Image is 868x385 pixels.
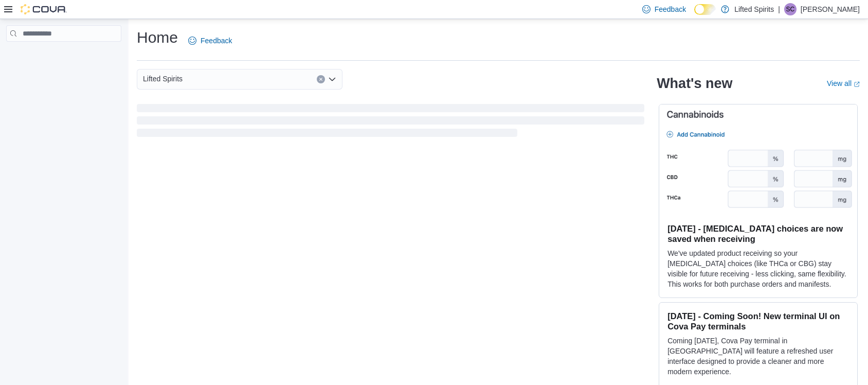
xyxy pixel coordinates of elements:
[667,311,849,331] h3: [DATE] - Coming Soon! New terminal UI on Cova Pay terminals
[317,75,325,83] button: Clear input
[21,4,67,14] img: Cova
[778,3,780,15] p: |
[694,4,716,15] input: Dark Mode
[655,4,686,14] span: Feedback
[6,44,121,68] nav: Complex example
[201,36,232,46] span: Feedback
[137,106,644,139] span: Loading
[801,3,860,15] p: [PERSON_NAME]
[328,75,336,83] button: Open list of options
[734,3,774,15] p: Lifted Spirits
[184,30,236,51] a: Feedback
[694,15,695,15] span: Dark Mode
[657,75,732,92] h2: What's new
[667,248,849,289] p: We've updated product receiving so your [MEDICAL_DATA] choices (like THCa or CBG) stay visible fo...
[667,336,849,377] p: Coming [DATE], Cova Pay terminal in [GEOGRAPHIC_DATA] will feature a refreshed user interface des...
[667,223,849,244] h3: [DATE] - [MEDICAL_DATA] choices are now saved when receiving
[784,3,797,15] div: Sarah Colbert
[827,79,860,87] a: View allExternal link
[143,73,183,85] span: Lifted Spirits
[854,81,860,87] svg: External link
[786,3,795,15] span: SC
[137,27,178,48] h1: Home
